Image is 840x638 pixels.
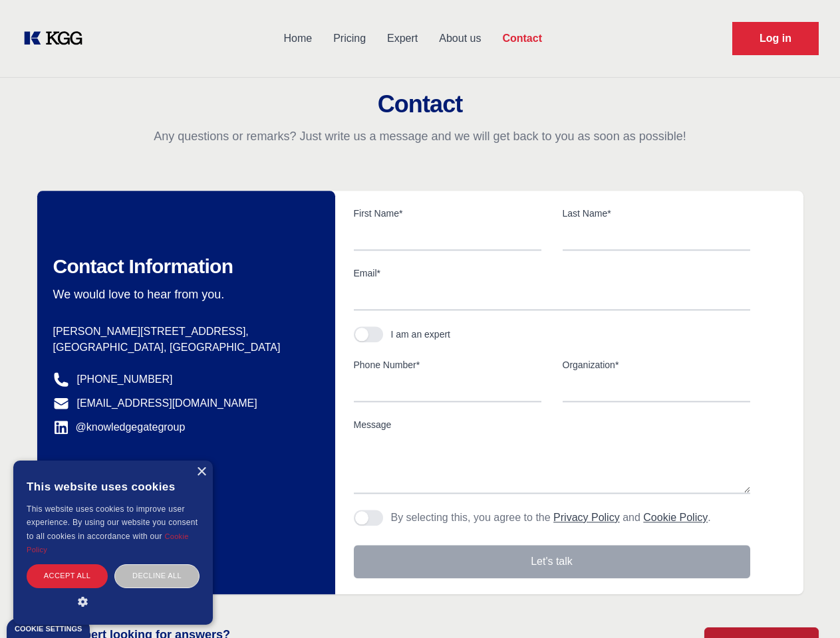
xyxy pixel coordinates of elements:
[53,286,314,302] p: We would love to hear from you.
[53,255,314,278] h2: Contact Information
[732,22,819,55] a: Request Demo
[27,504,198,541] span: This website uses cookies to improve user experience. By using our website you consent to all coo...
[391,328,451,341] div: I am an expert
[15,625,82,633] div: Cookie settings
[491,21,553,56] a: Contact
[21,28,93,49] a: KOL Knowledge Platform: Talk to Key External Experts (KEE)
[16,128,824,144] p: Any questions or remarks? Just write us a message and we will get back to you as soon as possible!
[354,418,750,431] label: Message
[27,471,200,502] div: This website uses cookies
[391,510,711,526] p: By selecting this, you agree to the and .
[77,372,173,387] a: [PHONE_NUMBER]
[53,324,314,340] p: [PERSON_NAME][STREET_ADDRESS],
[273,21,323,56] a: Home
[27,564,108,587] div: Accept all
[376,21,428,56] a: Expert
[553,512,620,523] a: Privacy Policy
[323,21,376,56] a: Pricing
[53,419,186,435] a: @knowledgegategroup
[354,545,750,578] button: Let's talk
[563,358,750,372] label: Organization*
[53,340,314,356] p: [GEOGRAPHIC_DATA], [GEOGRAPHIC_DATA]
[16,91,824,118] h2: Contact
[196,467,206,477] div: Close
[428,21,491,56] a: About us
[643,512,708,523] a: Cookie Policy
[114,564,200,587] div: Decline all
[354,207,541,220] label: First Name*
[27,532,189,554] a: Cookie Policy
[773,574,840,638] iframe: Chat Widget
[354,358,541,372] label: Phone Number*
[563,207,750,220] label: Last Name*
[354,266,750,280] label: Email*
[77,395,257,411] a: [EMAIL_ADDRESS][DOMAIN_NAME]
